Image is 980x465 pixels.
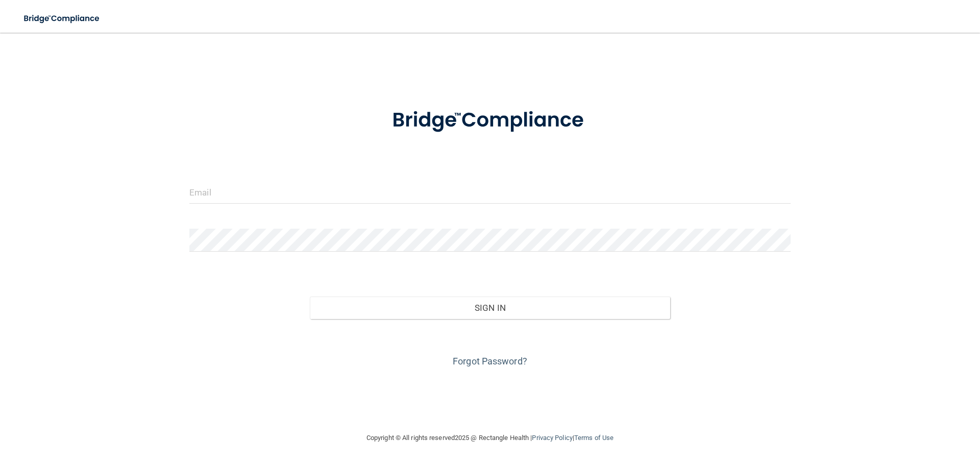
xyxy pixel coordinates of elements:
[532,434,572,442] a: Privacy Policy
[304,422,676,454] div: Copyright © All rights reserved 2025 @ Rectangle Health | |
[310,297,671,319] button: Sign In
[15,8,109,29] img: bridge_compliance_login_screen.278c3ca4.svg
[453,356,527,366] a: Forgot Password?
[371,94,609,147] img: bridge_compliance_login_screen.278c3ca4.svg
[189,181,791,204] input: Email
[574,434,614,442] a: Terms of Use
